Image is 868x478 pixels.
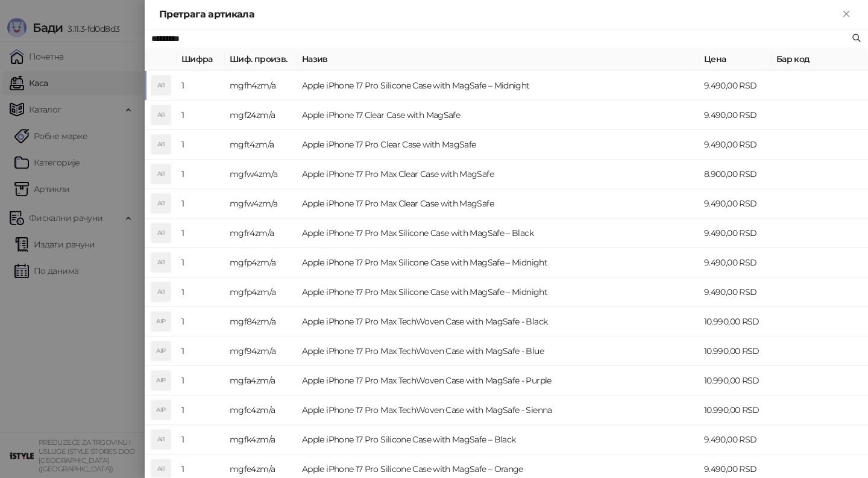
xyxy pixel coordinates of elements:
td: 1 [177,337,225,366]
td: Apple iPhone 17 Pro Max Clear Case with MagSafe [297,160,699,189]
td: Apple iPhone 17 Pro Silicone Case with MagSafe – Black [297,425,699,455]
td: 1 [177,130,225,160]
td: mgfc4zm/a [225,396,297,425]
td: mgf94zm/a [225,337,297,366]
td: 1 [177,278,225,307]
div: AIP [151,371,171,390]
th: Цена [699,48,772,71]
td: 9.490,00 RSD [699,130,772,160]
td: Apple iPhone 17 Pro Max Silicone Case with MagSafe – Midnight [297,278,699,307]
td: mgfw4zm/a [225,160,297,189]
td: Apple iPhone 17 Pro Max Silicone Case with MagSafe – Midnight [297,248,699,278]
div: AI1 [151,135,171,154]
td: Apple iPhone 17 Pro Max TechWoven Case with MagSafe - Blue [297,337,699,366]
th: Бар код [772,48,868,71]
td: mgfh4zm/a [225,71,297,101]
td: 9.490,00 RSD [699,278,772,307]
td: mgfp4zm/a [225,248,297,278]
div: AIP [151,400,171,420]
td: Apple iPhone 17 Pro Max Silicone Case with MagSafe – Black [297,219,699,248]
td: 9.490,00 RSD [699,71,772,101]
td: 10.990,00 RSD [699,396,772,425]
div: AI1 [151,223,171,243]
td: mgfw4zm/a [225,189,297,219]
td: 9.490,00 RSD [699,101,772,130]
td: 1 [177,307,225,337]
td: 1 [177,160,225,189]
td: Apple iPhone 17 Pro Max TechWoven Case with MagSafe - Purple [297,366,699,396]
div: AIP [151,341,171,361]
td: mgfr4zm/a [225,219,297,248]
div: AI1 [151,194,171,213]
div: Претрага артикала [159,7,839,22]
td: 10.990,00 RSD [699,337,772,366]
td: 1 [177,101,225,130]
div: AI1 [151,76,171,95]
td: Apple iPhone 17 Pro Clear Case with MagSafe [297,130,699,160]
td: 1 [177,71,225,101]
td: Apple iPhone 17 Pro Max TechWoven Case with MagSafe - Black [297,307,699,337]
td: 1 [177,425,225,455]
td: Apple iPhone 17 Clear Case with MagSafe [297,101,699,130]
td: 1 [177,189,225,219]
div: AI1 [151,430,171,449]
th: Шифра [177,48,225,71]
td: 9.490,00 RSD [699,248,772,278]
td: 1 [177,219,225,248]
div: AI1 [151,105,171,125]
th: Назив [297,48,699,71]
td: 10.990,00 RSD [699,307,772,337]
td: mgfa4zm/a [225,366,297,396]
td: 8.900,00 RSD [699,160,772,189]
td: mgfk4zm/a [225,425,297,455]
div: AIP [151,312,171,331]
td: mgft4zm/a [225,130,297,160]
td: mgf24zm/a [225,101,297,130]
button: Close [839,7,854,22]
td: mgfp4zm/a [225,278,297,307]
td: 9.490,00 RSD [699,219,772,248]
td: 10.990,00 RSD [699,366,772,396]
th: Шиф. произв. [225,48,297,71]
td: Apple iPhone 17 Pro Max TechWoven Case with MagSafe - Sienna [297,396,699,425]
div: AI1 [151,253,171,272]
div: AI1 [151,164,171,184]
td: 9.490,00 RSD [699,189,772,219]
td: 9.490,00 RSD [699,425,772,455]
td: 1 [177,366,225,396]
td: Apple iPhone 17 Pro Max Clear Case with MagSafe [297,189,699,219]
td: mgf84zm/a [225,307,297,337]
div: AI1 [151,282,171,302]
td: 1 [177,248,225,278]
td: Apple iPhone 17 Pro Silicone Case with MagSafe – Midnight [297,71,699,101]
td: 1 [177,396,225,425]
